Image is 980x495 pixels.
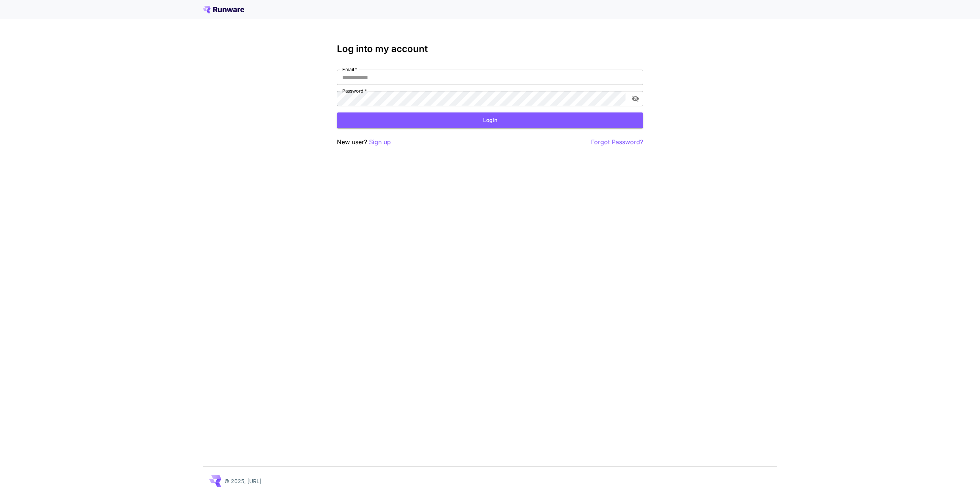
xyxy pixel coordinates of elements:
[342,66,357,73] label: Email
[337,44,643,54] h3: Log into my account
[224,477,261,485] p: © 2025, [URL]
[591,137,643,147] button: Forgot Password?
[337,112,643,128] button: Login
[369,137,391,147] button: Sign up
[342,88,367,94] label: Password
[337,137,391,147] p: New user?
[629,92,642,106] button: toggle password visibility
